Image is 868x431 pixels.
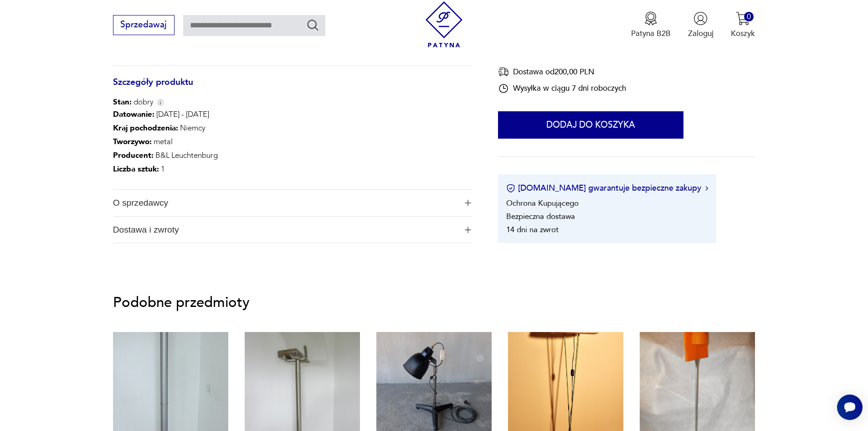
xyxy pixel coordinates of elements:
[498,112,683,139] button: Dodaj do koszyka
[498,66,509,78] img: Ikona dostawy
[113,97,132,107] b: Stan:
[837,395,863,420] iframe: Smartsupp widget button
[113,15,175,35] button: Sprzedawaj
[113,149,218,162] p: B&L Leuchtenburg
[631,11,671,39] a: Ikona medaluPatyna B2B
[113,162,218,176] p: 1
[113,121,218,135] p: Niemcy
[113,108,218,121] p: [DATE] - [DATE]
[506,184,515,193] img: Ikona certyfikatu
[506,211,575,222] li: Bezpieczna dostawa
[731,28,755,39] p: Koszyk
[644,11,658,26] img: Ikona medalu
[113,123,178,133] b: Kraj pochodzenia :
[113,217,457,243] span: Dostawa i zwroty
[113,164,159,174] b: Liczba sztuk:
[465,200,471,206] img: Ikona plusa
[113,190,457,216] span: O sprzedawcy
[113,79,472,97] h3: Szczegóły produktu
[113,97,154,108] span: dobry
[631,28,671,39] p: Patyna B2B
[631,11,671,39] button: Patyna B2B
[688,11,714,39] button: Zaloguj
[506,224,559,235] li: 14 dni na zwrot
[465,227,471,233] img: Ikona plusa
[498,83,626,94] div: Wysyłka w ciągu 7 dni roboczych
[113,217,472,243] button: Ikona plusaDostawa i zwroty
[113,135,218,149] p: metal
[113,190,472,216] button: Ikona plusaO sprzedawcy
[688,28,714,39] p: Zaloguj
[113,150,154,161] b: Producent :
[498,66,626,78] div: Dostawa od 200,00 PLN
[113,296,755,309] p: Podobne przedmioty
[705,186,708,191] img: Ikona strzałki w prawo
[113,136,152,147] b: Tworzywo :
[306,18,319,31] button: Szukaj
[744,12,754,21] div: 0
[156,99,164,106] img: Info icon
[693,11,708,26] img: Ikonka użytkownika
[731,11,755,39] button: 0Koszyk
[113,109,154,119] b: Datowanie :
[506,198,579,208] li: Ochrona Kupującego
[421,1,467,47] img: Patyna - sklep z meblami i dekoracjami vintage
[506,182,708,194] button: [DOMAIN_NAME] gwarantuje bezpieczne zakupy
[736,11,750,26] img: Ikona koszyka
[113,22,175,29] a: Sprzedawaj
